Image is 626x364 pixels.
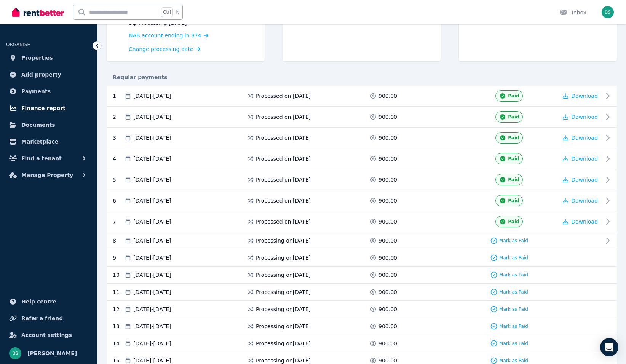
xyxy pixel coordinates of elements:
span: Processing on [DATE] [256,305,311,313]
button: Download [563,176,598,184]
div: Inbox [560,9,586,16]
button: Download [563,197,598,204]
span: 900.00 [378,176,397,184]
a: Account settings [6,327,91,343]
a: Properties [6,50,91,65]
span: Documents [21,120,55,129]
button: Find a tenant [6,151,91,166]
div: 2 [113,111,124,123]
span: k [176,9,179,15]
div: 12 [113,305,124,313]
a: Help centre [6,294,91,309]
span: Paid [508,135,519,141]
span: Mark as Paid [499,289,528,295]
span: Processed on [DATE] [256,113,311,121]
span: [DATE] - [DATE] [133,176,171,184]
span: 900.00 [378,254,397,262]
span: Processed on [DATE] [256,218,311,225]
span: Download [571,156,598,162]
span: Download [571,177,598,183]
div: 7 [113,216,124,227]
span: Mark as Paid [499,272,528,278]
span: Mark as Paid [499,340,528,346]
img: Brad Stout [602,6,614,18]
span: Payments [21,87,51,96]
button: Download [563,92,598,100]
div: 3 [113,132,124,144]
span: 900.00 [378,322,397,330]
img: Brad Stout [9,347,21,359]
span: Processing on [DATE] [256,322,311,330]
div: 5 [113,174,124,185]
span: [DATE] - [DATE] [133,271,171,279]
span: [DATE] - [DATE] [133,305,171,313]
span: Processed on [DATE] [256,197,311,204]
span: 900.00 [378,113,397,121]
span: Mark as Paid [499,358,528,364]
span: Finance report [21,104,65,113]
span: Download [571,135,598,141]
span: Mark as Paid [499,255,528,261]
span: Download [571,114,598,120]
div: 9 [113,254,124,262]
span: [DATE] - [DATE] [133,197,171,204]
span: Properties [21,53,53,62]
div: 8 [113,237,124,244]
a: Payments [6,84,91,99]
img: RentBetter [12,6,64,18]
span: Processing on [DATE] [256,237,311,244]
a: Documents [6,117,91,133]
span: 900.00 [378,155,397,163]
span: [DATE] - [DATE] [133,254,171,262]
span: Ctrl [161,7,173,17]
span: [PERSON_NAME] [27,349,77,358]
span: Change processing date [129,45,193,53]
span: 900.00 [378,305,397,313]
span: Paid [508,93,519,99]
span: 900.00 [378,92,397,100]
div: Regular payments [107,73,617,81]
span: Refer a friend [21,314,63,323]
span: [DATE] - [DATE] [133,288,171,296]
div: 14 [113,340,124,347]
span: [DATE] - [DATE] [133,218,171,225]
div: 1 [113,90,124,102]
span: Processed on [DATE] [256,155,311,163]
div: 10 [113,271,124,279]
button: Manage Property [6,168,91,183]
span: Download [571,93,598,99]
div: Open Intercom Messenger [600,338,618,356]
span: [DATE] - [DATE] [133,134,171,142]
span: Download [571,219,598,225]
span: Paid [508,198,519,204]
span: 900.00 [378,271,397,279]
span: Mark as Paid [499,238,528,244]
span: Mark as Paid [499,306,528,312]
span: Paid [508,177,519,183]
span: Processing on [DATE] [256,288,311,296]
span: Paid [508,156,519,162]
span: Find a tenant [21,154,62,163]
a: Add property [6,67,91,82]
span: Paid [508,219,519,225]
span: [DATE] - [DATE] [133,155,171,163]
span: Paid [508,114,519,120]
span: [DATE] - [DATE] [133,92,171,100]
span: [DATE] - [DATE] [133,113,171,121]
span: [DATE] - [DATE] [133,322,171,330]
span: Download [571,198,598,204]
span: Help centre [21,297,56,306]
span: 900.00 [378,134,397,142]
button: Download [563,113,598,121]
span: Processed on [DATE] [256,92,311,100]
span: NAB account ending in 874 [129,32,201,38]
div: 4 [113,153,124,164]
button: Download [563,218,598,225]
span: [DATE] - [DATE] [133,237,171,244]
span: Processing on [DATE] [256,254,311,262]
span: Processing on [DATE] [256,340,311,347]
a: Finance report [6,101,91,116]
a: Marketplace [6,134,91,149]
span: Processed on [DATE] [256,176,311,184]
button: Download [563,155,598,163]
